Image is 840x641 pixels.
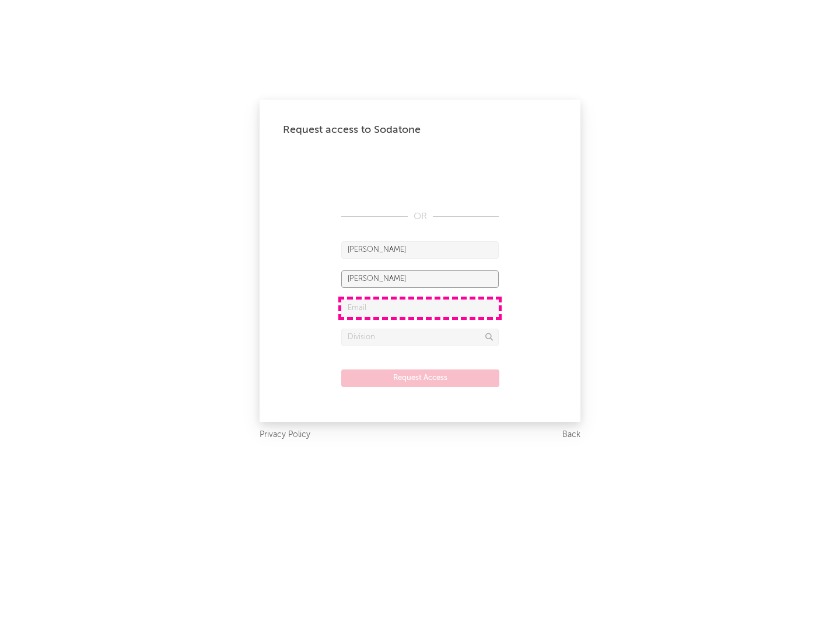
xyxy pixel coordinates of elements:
[341,369,499,387] button: Request Access
[341,241,499,259] input: First Name
[341,329,499,346] input: Division
[341,210,499,224] div: OR
[283,123,557,137] div: Request access to Sodatone
[341,270,499,288] input: Last Name
[341,300,499,317] input: Email
[260,428,310,442] a: Privacy Policy
[562,428,580,442] a: Back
